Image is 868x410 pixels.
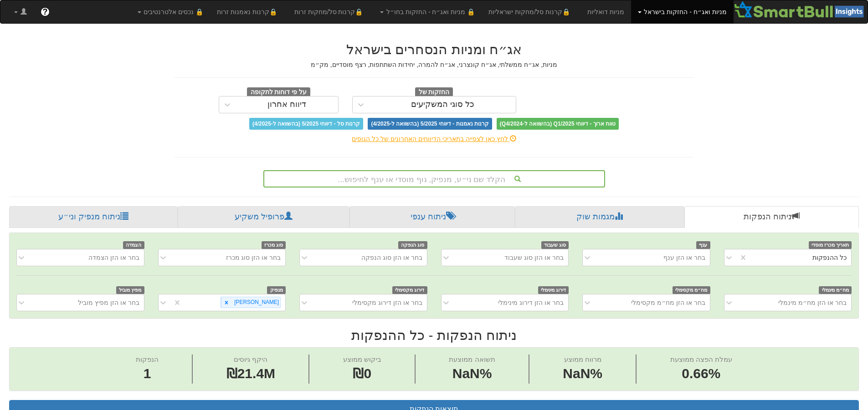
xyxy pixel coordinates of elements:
[136,355,159,363] span: הנפקות
[226,366,275,381] span: ₪21.4M
[684,206,859,228] a: ניתוח הנפקות
[392,286,427,294] span: דירוג מקסימלי
[631,298,705,307] div: בחר או הזן מח״מ מקסימלי
[234,355,267,363] span: היקף גיוסים
[415,87,453,97] span: החזקות של
[353,366,371,381] span: ₪0
[504,253,564,262] div: בחר או הזן סוג שעבוד
[482,0,580,23] a: 🔒קרנות סל/מחקות ישראליות
[9,328,859,343] h2: ניתוח הנפקות - כל ההנפקות
[88,253,139,262] div: בחר או הזן הצמדה
[538,286,569,294] span: דירוג מינימלי
[349,206,515,228] a: ניתוח ענפי
[136,364,159,384] span: 1
[210,0,288,23] a: 🔒קרנות נאמנות זרות
[131,0,211,23] a: 🔒 נכסים אלטרנטיבים
[34,0,56,23] a: ?
[734,0,868,19] img: Smartbull
[288,0,373,23] a: 🔒קרנות סל/מחקות זרות
[175,42,694,57] h2: אג״ח ומניות הנסחרים בישראל
[264,171,604,187] div: הקלד שם ני״ע, מנפיק, גוף מוסדי או ענף לחיפוש...
[580,0,631,23] a: מניות דואליות
[78,298,139,307] div: בחר או הזן מפיץ מוביל
[663,253,705,262] div: בחר או הזן ענף
[226,253,281,262] div: בחר או הזן סוג מכרז
[267,100,306,109] div: דיווח אחרון
[398,241,427,249] span: סוג הנפקה
[696,241,710,249] span: ענף
[670,364,732,384] span: 0.66%
[563,364,602,384] span: NaN%
[9,206,178,228] a: ניתוח מנפיק וני״ע
[778,298,847,307] div: בחר או הזן מח״מ מינמלי
[812,253,847,262] div: כל ההנפקות
[819,286,852,294] span: מח״מ מינמלי
[541,241,569,249] span: סוג שעבוד
[564,355,601,363] span: מרווח ממוצע
[178,206,349,228] a: פרופיל משקיע
[343,355,381,363] span: ביקוש ממוצע
[498,298,564,307] div: בחר או הזן דירוג מינימלי
[449,364,495,384] span: NaN%
[116,286,144,294] span: מפיץ מוביל
[515,206,684,228] a: מגמות שוק
[411,100,474,109] div: כל סוגי המשקיעים
[670,355,732,363] span: עמלת הפצה ממוצעת
[231,297,280,308] div: [PERSON_NAME]
[42,7,47,16] span: ?
[352,298,422,307] div: בחר או הזן דירוג מקסימלי
[631,0,734,23] a: מניות ואג״ח - החזקות בישראל
[368,118,492,130] span: קרנות נאמנות - דיווחי 5/2025 (בהשוואה ל-4/2025)
[175,61,694,68] h5: מניות, אג״ח ממשלתי, אג״ח קונצרני, אג״ח להמרה, יחידות השתתפות, רצף מוסדיים, מק״מ
[497,118,619,130] span: טווח ארוך - דיווחי Q1/2025 (בהשוואה ל-Q4/2024)
[373,0,482,23] a: 🔒 מניות ואג״ח - החזקות בחו״ל
[449,355,495,363] span: תשואה ממוצעת
[673,286,710,294] span: מח״מ מקסימלי
[267,286,286,294] span: מנפיק
[168,134,701,143] div: לחץ כאן לצפייה בתאריכי הדיווחים האחרונים של כל הגופים
[809,241,852,249] span: תאריך מכרז מוסדי
[361,253,422,262] div: בחר או הזן סוג הנפקה
[249,118,363,130] span: קרנות סל - דיווחי 5/2025 (בהשוואה ל-4/2025)
[247,87,310,97] span: על פי דוחות לתקופה
[123,241,144,249] span: הצמדה
[262,241,286,249] span: סוג מכרז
